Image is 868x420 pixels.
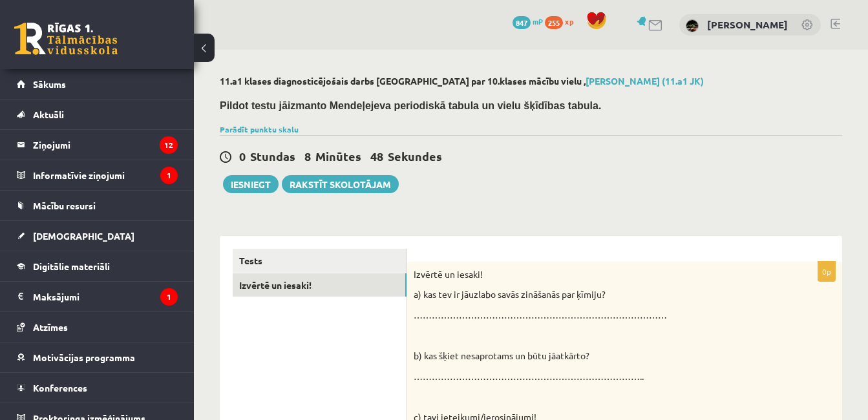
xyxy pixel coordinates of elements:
a: [PERSON_NAME] (11.a1 JK) [586,75,704,87]
span: Digitālie materiāli [33,260,110,272]
span: Konferences [33,382,87,394]
span: 48 [370,149,383,163]
p: ………………………………………………………………………… [414,309,771,322]
b: Pildot testu jāizmanto Mendeļejeva periodiskā tabula un vielu šķīdības tabula. [220,100,601,111]
a: Parādīt punktu skalu [220,124,299,134]
a: [DEMOGRAPHIC_DATA] [17,221,178,251]
a: Sākums [17,69,178,99]
span: 847 [513,16,531,29]
body: Bagātinātā teksta redaktors, wiswyg-editor-user-answer-47024880608200 [13,13,408,26]
span: Aktuāli [33,109,64,120]
a: Maksājumi1 [17,282,178,311]
a: Atzīmes [17,312,178,342]
legend: Maksājumi [33,282,178,311]
a: 847 mP [513,16,543,26]
h2: 11.a1 klases diagnosticējošais darbs [GEOGRAPHIC_DATA] par 10.klases mācību vielu , [220,76,842,87]
a: Informatīvie ziņojumi1 [17,160,178,190]
img: Nikola Dvinska [686,19,699,32]
span: xp [565,16,573,26]
a: Digitālie materiāli [17,251,178,281]
a: Rakstīt skolotājam [282,175,399,193]
span: Atzīmes [33,321,68,333]
a: Aktuāli [17,100,178,129]
i: 12 [160,136,178,154]
span: Stundas [250,149,295,163]
span: Sākums [33,78,66,90]
a: Mācību resursi [17,191,178,220]
a: Ziņojumi12 [17,130,178,160]
p: ………………………………………………………………….. [414,370,771,383]
a: Motivācijas programma [17,342,178,372]
a: Rīgas 1. Tālmācības vidusskola [14,23,118,55]
i: 1 [160,167,178,184]
a: Konferences [17,373,178,403]
span: Motivācijas programma [33,352,135,363]
span: Minūtes [315,149,361,163]
span: 0 [239,149,246,163]
p: 0p [818,261,836,282]
span: 255 [545,16,563,29]
a: [PERSON_NAME] [707,18,788,31]
span: [DEMOGRAPHIC_DATA] [33,230,134,242]
span: mP [533,16,543,26]
a: Izvērtē un iesaki! [233,273,407,297]
p: a) kas tev ir jāuzlabo savās zināšanās par ķīmiju? [414,288,771,301]
p: b) kas šķiet nesaprotams un būtu jāatkārto? [414,350,771,362]
span: Sekundes [388,149,442,163]
a: 255 xp [545,16,580,26]
span: 8 [304,149,311,163]
span: Mācību resursi [33,200,96,211]
a: Tests [233,249,407,273]
legend: Ziņojumi [33,130,178,160]
p: Izvērtē un iesaki! [414,268,771,281]
button: Iesniegt [223,175,279,193]
legend: Informatīvie ziņojumi [33,160,178,190]
i: 1 [160,288,178,306]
